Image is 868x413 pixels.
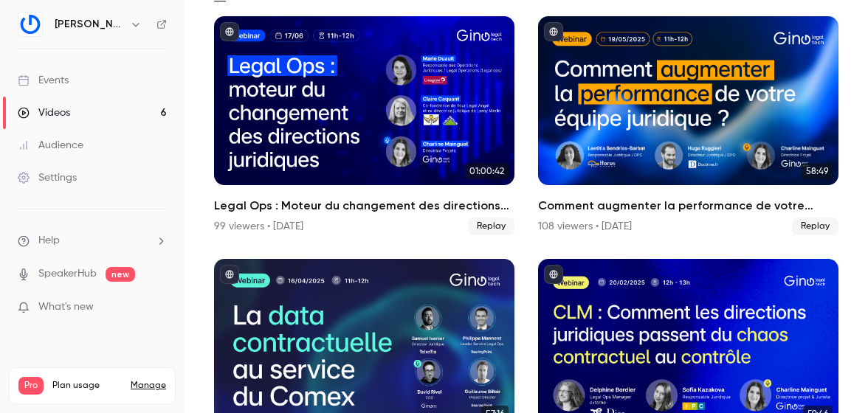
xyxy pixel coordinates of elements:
[792,218,838,235] span: Replay
[38,233,60,249] span: Help
[18,73,69,88] div: Events
[538,197,838,215] h2: Comment augmenter la performance de votre équipe juridique ?
[18,377,44,395] span: Pro
[18,105,70,120] div: Videos
[468,218,514,235] span: Replay
[18,13,42,36] img: Gino LegalTech
[214,219,303,234] div: 99 viewers • [DATE]
[214,16,514,235] a: 01:00:42Legal Ops : Moteur du changement des directions juridiques99 viewers • [DATE]Replay
[55,17,124,32] h6: [PERSON_NAME]
[18,233,167,249] li: help-dropdown-opener
[214,16,514,235] li: Legal Ops : Moteur du changement des directions juridiques
[220,265,239,284] button: published
[465,163,509,179] span: 01:00:42
[18,138,83,153] div: Audience
[131,380,166,392] a: Manage
[544,265,563,284] button: published
[538,16,838,235] li: Comment augmenter la performance de votre équipe juridique ?
[149,301,167,314] iframe: Noticeable Trigger
[802,163,833,179] span: 58:49
[52,380,122,392] span: Plan usage
[214,197,514,215] h2: Legal Ops : Moteur du changement des directions juridiques
[538,219,632,234] div: 108 viewers • [DATE]
[18,170,77,185] div: Settings
[544,22,563,41] button: published
[106,267,135,282] span: new
[538,16,838,235] a: 58:49Comment augmenter la performance de votre équipe juridique ?108 viewers • [DATE]Replay
[38,266,97,282] a: SpeakerHub
[38,299,94,315] span: What's new
[220,22,239,41] button: published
